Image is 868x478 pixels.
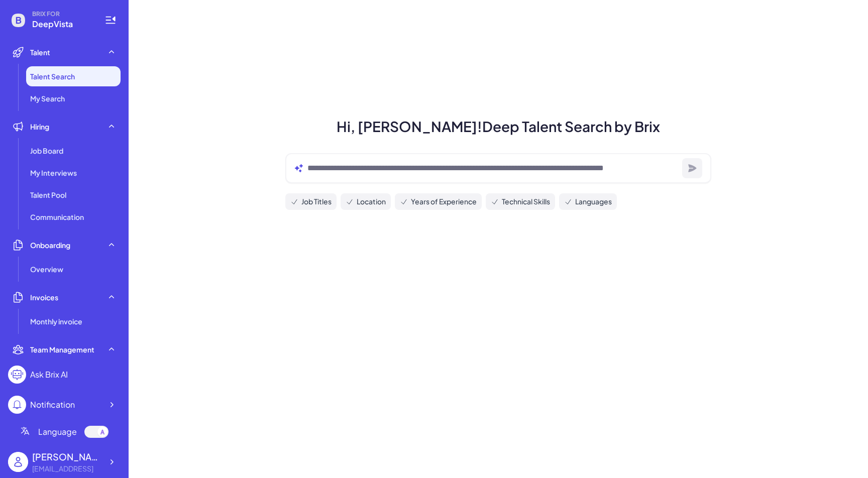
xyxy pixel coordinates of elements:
span: Hiring [30,122,49,132]
span: Languages [575,196,612,207]
span: Invoices [30,292,58,302]
span: Monthly invoice [30,316,82,326]
span: Job Board [30,146,63,156]
span: Language [38,426,77,438]
span: Team Management [30,344,94,354]
span: My Interviews [30,168,77,178]
span: Onboarding [30,240,70,250]
div: Jing Conan Wang [32,450,102,463]
img: user_logo.png [8,452,28,472]
span: BRIX FOR [32,10,92,18]
div: jingconan@deepvista.ai [32,463,102,474]
span: Years of Experience [411,196,477,207]
span: DeepVista [32,18,92,30]
span: Overview [30,264,63,274]
div: Notification [30,399,75,411]
span: Talent Search [30,71,75,81]
span: Location [357,196,386,207]
div: Ask Brix AI [30,369,68,381]
h1: Hi, [PERSON_NAME]! Deep Talent Search by Brix [273,116,723,137]
span: Talent [30,47,50,57]
span: Technical Skills [502,196,550,207]
span: Talent Pool [30,190,66,200]
span: My Search [30,93,65,103]
span: Job Titles [301,196,332,207]
span: Communication [30,212,84,222]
